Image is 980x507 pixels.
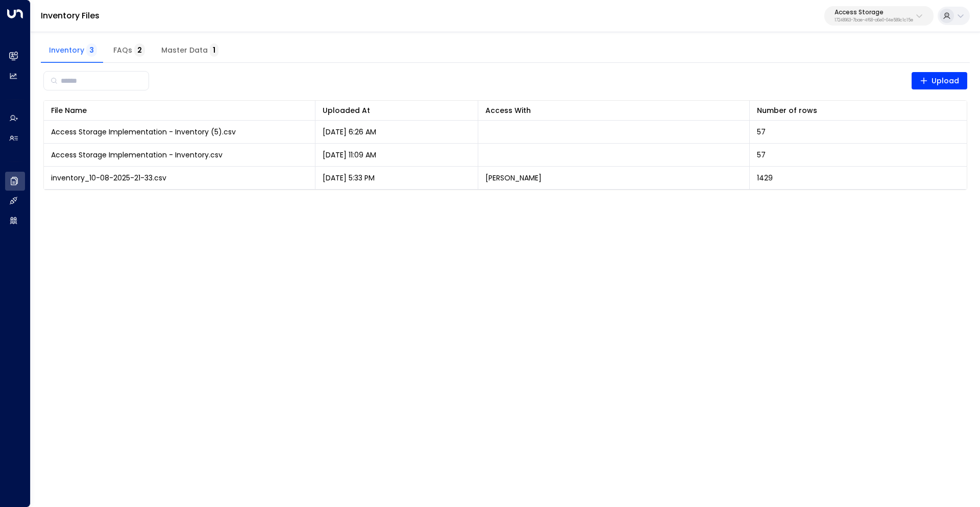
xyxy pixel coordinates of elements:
a: Inventory Files [41,10,100,21]
span: 3 [86,43,97,57]
p: [DATE] 6:26 AM [323,127,376,137]
p: Access Storage [835,9,913,15]
div: Number of rows [757,104,960,117]
span: Master Data [161,46,218,55]
button: Upload [912,72,968,89]
p: [DATE] 11:09 AM [323,150,376,160]
button: Access Storage17248963-7bae-4f68-a6e0-04e589c1c15e [824,6,934,26]
span: 1429 [757,173,773,183]
p: 17248963-7bae-4f68-a6e0-04e589c1c15e [835,18,913,22]
span: Inventory [49,46,97,55]
div: Access With [485,104,742,117]
span: 2 [134,43,145,57]
span: Access Storage Implementation - Inventory (5).csv [51,127,236,137]
div: Uploaded At [323,104,471,117]
span: inventory_10-08-2025-21-33.csv [51,173,166,183]
span: 57 [757,127,766,137]
div: Number of rows [757,104,817,117]
span: 57 [757,150,766,160]
span: Upload [920,75,960,87]
span: FAQs [113,46,145,55]
div: File Name [51,104,308,117]
span: Access Storage Implementation - Inventory.csv [51,150,223,160]
span: 1 [210,43,218,57]
div: File Name [51,104,87,117]
p: [DATE] 5:33 PM [323,173,375,183]
div: Uploaded At [323,104,370,117]
p: [PERSON_NAME] [485,173,542,183]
